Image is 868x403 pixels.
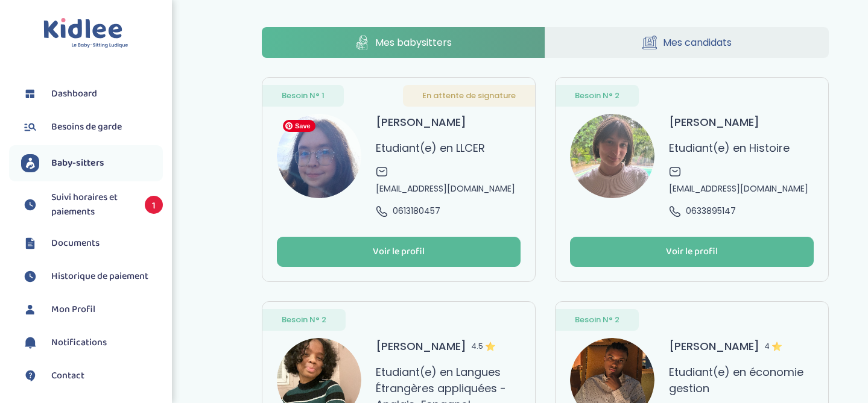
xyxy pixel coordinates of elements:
[21,196,39,214] img: suivihoraire.svg
[51,190,133,219] span: Suivi horaires et paiements
[21,334,163,352] a: Notifications
[21,85,163,103] a: Dashboard
[51,302,95,317] span: Mon Profil
[21,367,163,385] a: Contact
[21,234,163,252] a: Documents
[21,301,163,319] a: Mon Profil
[545,27,829,58] a: Mes candidats
[686,205,736,217] span: 0633895147
[283,120,315,132] span: Save
[21,267,163,286] a: Historique de paiement
[376,183,515,195] span: [EMAIL_ADDRESS][DOMAIN_NAME]
[376,114,466,130] h3: [PERSON_NAME]
[51,156,104,170] span: Baby-sitters
[570,114,654,198] img: avatar
[21,334,39,352] img: notification.svg
[282,90,325,102] span: Besoin N° 1
[422,90,516,102] span: En attente de signature
[277,114,361,198] img: avatar
[21,367,39,385] img: contact.svg
[262,77,536,282] a: Besoin N° 1 En attente de signature avatar [PERSON_NAME] Etudiant(e) en LLCER [EMAIL_ADDRESS][DOM...
[43,18,128,49] img: logo.svg
[51,87,97,101] span: Dashboard
[669,140,790,156] p: Etudiant(e) en Histoire
[277,237,521,267] button: Voir le profil
[575,314,619,326] span: Besoin N° 2
[373,245,425,259] div: Voir le profil
[282,314,326,326] span: Besoin N° 2
[669,338,782,354] h3: [PERSON_NAME]
[21,85,39,103] img: dashboard.svg
[393,205,440,217] span: 0613180457
[21,190,163,219] a: Suivi horaires et paiements 1
[262,27,545,58] a: Mes babysitters
[555,77,829,282] a: Besoin N° 2 avatar [PERSON_NAME] Etudiant(e) en Histoire [EMAIL_ADDRESS][DOMAIN_NAME] 0633895147 ...
[471,338,495,354] span: 4.5
[669,364,814,396] p: Etudiant(e) en économie gestion
[764,338,782,354] span: 4
[51,120,122,134] span: Besoins de garde
[375,35,452,50] span: Mes babysitters
[669,183,808,195] span: [EMAIL_ADDRESS][DOMAIN_NAME]
[570,237,814,267] button: Voir le profil
[51,269,148,284] span: Historique de paiement
[21,154,163,172] a: Baby-sitters
[666,245,718,259] div: Voir le profil
[51,236,100,251] span: Documents
[21,267,39,286] img: suivihoraire.svg
[21,118,163,136] a: Besoins de garde
[663,35,732,50] span: Mes candidats
[575,90,619,102] span: Besoin N° 2
[21,154,39,172] img: babysitters.svg
[376,338,495,354] h3: [PERSON_NAME]
[21,234,39,252] img: documents.svg
[669,114,759,130] h3: [PERSON_NAME]
[21,118,39,136] img: besoin.svg
[145,196,163,214] span: 1
[51,369,84,383] span: Contact
[376,140,485,156] p: Etudiant(e) en LLCER
[21,301,39,319] img: profil.svg
[51,336,107,350] span: Notifications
